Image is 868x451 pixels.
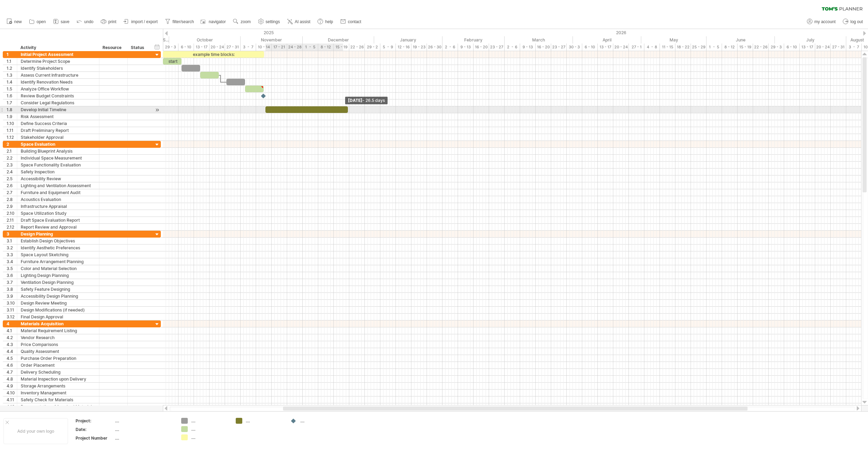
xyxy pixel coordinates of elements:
div: June 2026 [706,36,775,44]
div: 2.4 [7,169,17,175]
div: 2.11 [7,217,17,223]
span: new [14,19,22,24]
div: 22 - 26 [753,44,769,51]
div: 10 - 14 [256,44,272,51]
span: AI assist [295,19,310,24]
div: Date: [76,426,114,432]
span: save [61,19,69,24]
div: Lighting Design Planning [21,272,96,279]
div: .... [191,426,229,432]
div: 1.2 [7,65,17,71]
div: 8 - 12 [722,44,738,51]
a: my account [805,17,838,26]
a: save [51,17,71,26]
div: 3.11 [7,307,17,313]
div: 19 - 23 [411,44,427,51]
div: 15 - 19 [334,44,349,51]
div: Develop Initial Timeline [21,106,96,113]
div: Review Budget Constraints [21,93,96,99]
div: 2.3 [7,162,17,168]
div: Safety Check for Materials [21,396,96,403]
div: 1.5 [7,86,17,92]
div: Color and Material Selection [21,265,96,272]
div: Resource [103,44,124,51]
div: Add your own logo [3,418,68,444]
div: Initial Project Assessment [21,51,96,58]
div: 24 - 28 [287,44,303,51]
div: 1 - 5 [706,44,722,51]
div: 2.12 [7,224,17,230]
div: Project: [76,418,114,424]
div: 20 - 24 [613,44,629,51]
div: 27 - 31 [225,44,241,51]
div: Safety Inspection [21,169,96,175]
div: Establish Design Objectives [21,238,96,244]
div: November 2025 [241,36,303,44]
div: Draft Space Evaluation Report [21,217,96,223]
div: 1.10 [7,120,17,127]
div: 1.1 [7,58,17,65]
div: Accessibility Review [21,175,96,182]
div: 3 [7,231,17,237]
div: 9 - 13 [520,44,536,51]
a: zoom [231,17,253,26]
div: 3.9 [7,293,17,299]
div: .... [191,418,229,424]
div: 4.1 [7,327,17,334]
div: Analyze Office Workflow [21,86,96,92]
div: example time blocks: [163,51,264,58]
div: Materials Acquisition [21,320,96,327]
div: .... [115,426,173,432]
div: Acoustics Evaluation [21,196,96,203]
div: 1 - 5 [303,44,318,51]
div: 1.8 [7,106,17,113]
div: 3.4 [7,258,17,265]
div: July 2026 [775,36,846,44]
div: 12 - 16 [396,44,411,51]
div: Furniture and Equipment Audit [21,189,96,196]
div: 4.4 [7,348,17,355]
div: 1 [7,51,17,58]
div: Risk Assessment [21,113,96,120]
div: Define Success Criteria [21,120,96,127]
div: February 2026 [442,36,505,44]
div: 2.7 [7,189,17,196]
div: Space Layout Sketching [21,251,96,258]
div: Space Utilization Study [21,210,96,217]
span: my account [815,19,836,24]
span: help [325,19,333,24]
div: 3 - 7 [846,44,862,51]
div: 3.7 [7,279,17,286]
div: .... [191,434,229,440]
div: 2 - 6 [442,44,458,51]
div: 4.7 [7,369,17,375]
div: 4.8 [7,376,17,382]
div: 3.2 [7,244,17,251]
div: Lighting and Ventilation Assessment [21,182,96,189]
div: 4.11 [7,396,17,403]
div: 11 - 15 [660,44,675,51]
div: 13 - 17 [598,44,613,51]
div: 2.1 [7,148,17,154]
div: 9 - 13 [458,44,474,51]
div: Status [131,44,146,51]
a: AI assist [285,17,312,26]
div: 13 - 17 [194,44,209,51]
a: log out [841,17,865,26]
div: 2 [7,141,17,147]
div: 18 - 22 [675,44,691,51]
div: Report Review and Approval [21,224,96,230]
div: scroll to activity [154,106,160,114]
div: 15 - 19 [738,44,753,51]
span: open [37,19,46,24]
div: 4.3 [7,341,17,348]
div: Vendor Research [21,334,96,341]
div: Assess Current Infrastructure [21,72,96,78]
span: settings [266,19,280,24]
a: import / export [122,17,160,26]
div: 3.3 [7,251,17,258]
div: 20 - 24 [209,44,225,51]
div: April 2026 [573,36,641,44]
div: Project Number [76,435,114,441]
div: 4.10 [7,390,17,396]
